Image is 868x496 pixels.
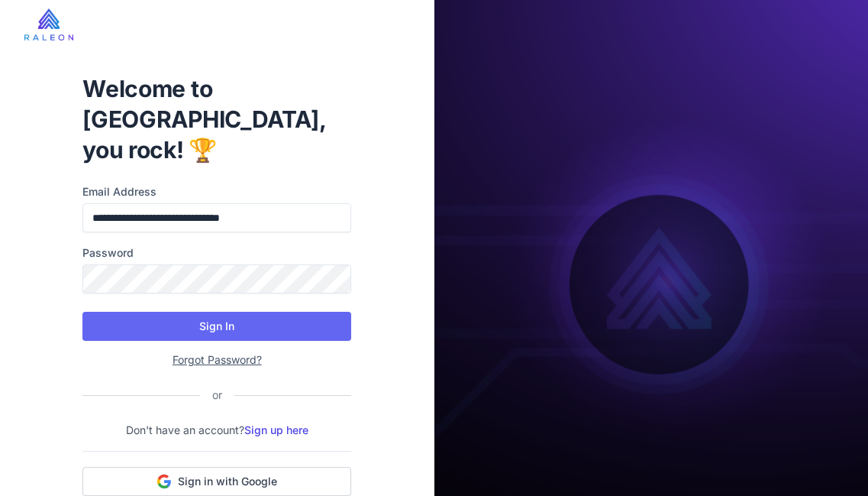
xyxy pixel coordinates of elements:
[82,312,351,341] button: Sign In
[178,474,277,489] span: Sign in with Google
[244,423,308,436] a: Sign up here
[24,8,73,41] img: raleon-logo-whitebg.9aac0268.jpg
[200,387,234,404] div: or
[82,422,351,439] p: Don't have an account?
[173,353,262,366] a: Forgot Password?
[82,73,351,165] h1: Welcome to [GEOGRAPHIC_DATA], you rock! 🏆
[82,183,351,200] label: Email Address
[82,245,351,261] label: Password
[82,467,351,496] button: Sign in with Google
